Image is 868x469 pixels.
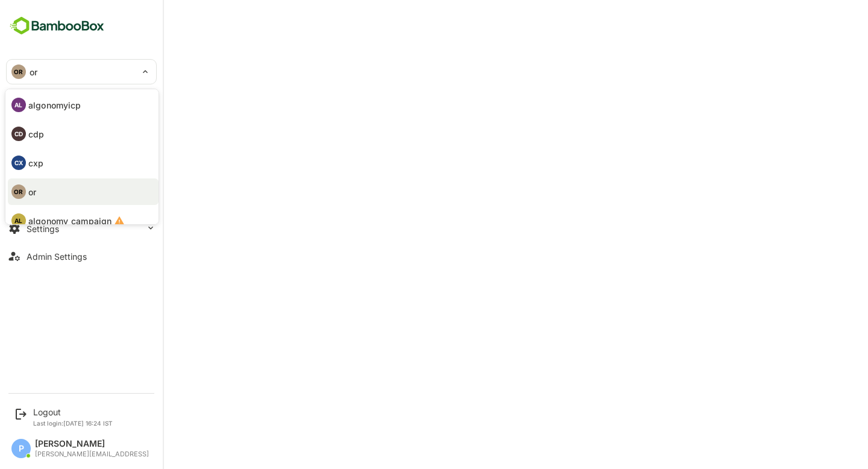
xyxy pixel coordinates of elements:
p: algonomy_campaign [28,215,112,227]
div: CD [11,127,26,141]
p: cdp [28,128,44,140]
p: or [28,186,36,198]
p: algonomyicp [28,99,81,112]
div: AL [11,213,26,228]
div: AL [11,98,26,112]
div: OR [11,184,26,199]
div: CX [11,156,26,170]
p: cxp [28,157,43,169]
